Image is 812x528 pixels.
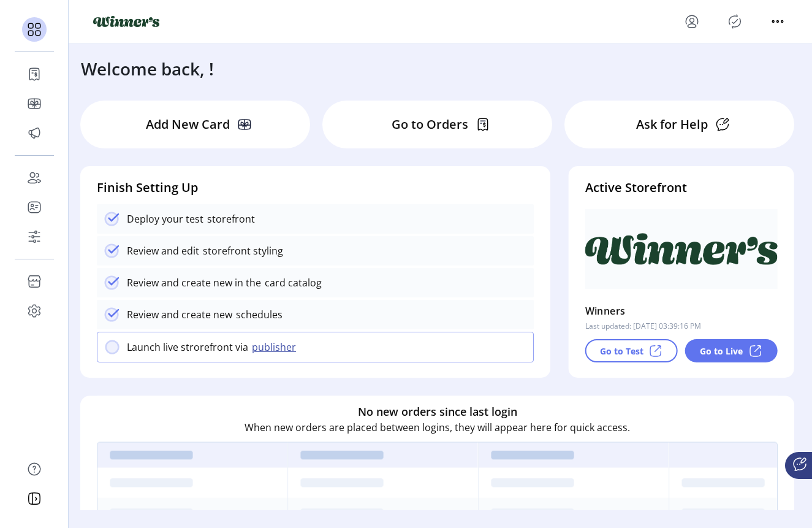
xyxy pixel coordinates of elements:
p: When new orders are placed between logins, they will appear here for quick access. [245,420,630,435]
button: menu [682,12,702,31]
p: Launch live strorefront via [127,340,248,354]
h4: Finish Setting Up [97,178,534,197]
p: Review and create new [127,307,232,322]
p: Ask for Help [636,115,708,134]
p: Add New Card [146,115,230,134]
button: Publisher Panel [725,12,745,31]
p: Go to Live [700,345,743,358]
p: Go to Test [600,345,643,358]
p: Deploy your test [127,212,203,226]
p: Review and edit [127,243,199,258]
h3: Welcome back, ! [81,56,214,82]
button: menu [768,12,787,31]
img: logo [93,16,159,27]
h6: No new orders since last login [358,404,517,420]
p: Go to Orders [392,115,468,134]
p: storefront styling [199,243,283,258]
p: Winners [585,301,626,321]
p: Last updated: [DATE] 03:39:16 PM [585,321,701,332]
p: schedules [232,307,283,322]
button: publisher [248,340,303,354]
p: storefront [203,212,255,226]
p: card catalog [261,275,322,290]
p: Review and create new in the [127,275,261,290]
h4: Active Storefront [585,178,778,197]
